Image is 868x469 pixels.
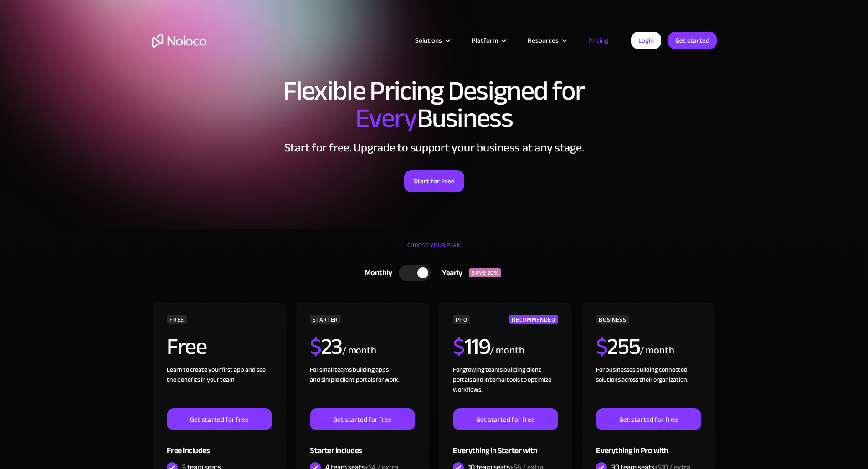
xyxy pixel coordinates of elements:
div: Everything in Starter with [453,430,558,460]
div: CHOOSE YOUR PLAN [152,238,717,261]
div: Monthly [353,266,399,280]
a: Login [631,32,661,49]
a: Get started for free [596,408,701,430]
div: For businesses building connected solutions across their organization. ‍ [596,365,701,408]
a: Get started [668,32,717,49]
span: $ [310,325,321,368]
span: Every [355,93,417,144]
h2: Start for free. Upgrade to support your business at any stage. [152,141,717,155]
div: Resources [528,35,559,46]
span: $ [596,325,607,368]
h2: 255 [596,335,640,358]
div: Everything in Pro with [596,430,701,460]
a: Get started for free [167,408,272,430]
a: Start for Free [404,170,464,192]
div: For growing teams building client portals and internal tools to optimize workflows. [453,365,558,408]
span: $ [453,325,464,368]
h2: 119 [453,335,490,358]
div: / month [490,343,524,358]
a: Get started for free [453,408,558,430]
a: home [152,34,206,48]
div: Solutions [404,35,460,46]
h2: 23 [310,335,342,358]
div: BUSINESS [596,315,629,324]
div: For small teams building apps and simple client portals for work. ‍ [310,365,415,408]
div: FREE [167,315,187,324]
h2: Free [167,335,206,358]
div: / month [640,343,674,358]
div: Free includes [167,430,272,460]
div: STARTER [310,315,340,324]
div: Resources [516,35,577,46]
div: RECOMMENDED [509,315,558,324]
div: SAVE 20% [469,268,501,277]
div: Starter includes [310,430,415,460]
div: PRO [453,315,470,324]
a: Get started for free [310,408,415,430]
div: Platform [460,35,516,46]
div: Platform [472,35,498,46]
h1: Flexible Pricing Designed for Business [152,77,717,132]
div: Yearly [431,266,469,280]
div: Solutions [415,35,442,46]
div: Learn to create your first app and see the benefits in your team ‍ [167,365,272,408]
a: Pricing [577,35,620,46]
div: / month [342,343,376,358]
